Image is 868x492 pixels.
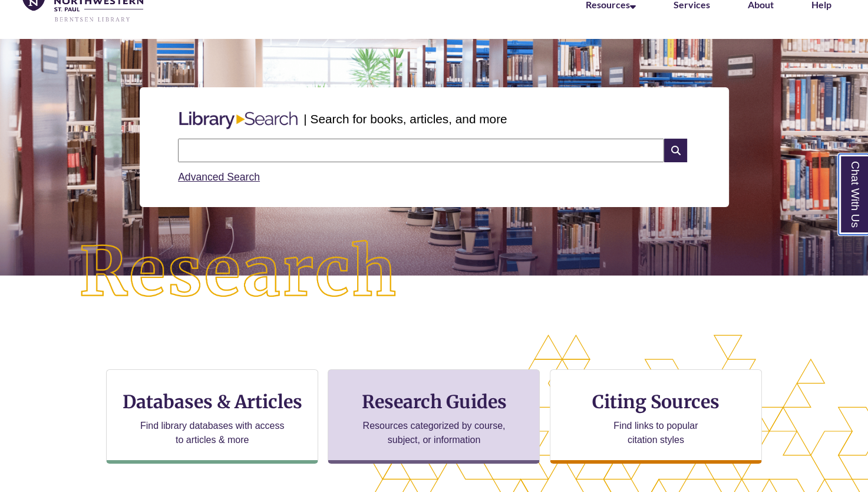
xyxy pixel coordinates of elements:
i: Search [664,139,687,162]
p: Resources categorized by course, subject, or information [357,419,511,447]
a: Databases & Articles Find library databases with access to articles & more [106,369,318,464]
a: Advanced Search [178,171,260,183]
a: Research Guides Resources categorized by course, subject, or information [328,369,540,464]
h3: Research Guides [338,391,530,413]
p: Find library databases with access to articles & more [136,419,289,447]
a: Citing Sources Find links to popular citation styles [550,369,762,464]
h3: Citing Sources [584,391,728,413]
img: Libary Search [173,107,303,134]
h3: Databases & Articles [116,391,308,413]
img: Research [44,205,434,340]
p: Find links to popular citation styles [598,419,713,447]
p: | Search for books, articles, and more [303,110,507,128]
